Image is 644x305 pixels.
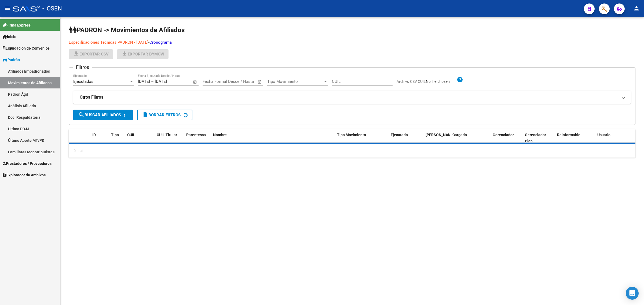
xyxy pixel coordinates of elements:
[125,129,155,147] datatable-header-cell: CUIL
[397,79,426,84] span: Archivo CSV CUIL
[121,51,128,57] mat-icon: file_download
[73,64,92,71] h3: Filtros
[111,133,119,137] span: Tipo
[73,51,79,57] mat-icon: file_download
[117,49,169,59] button: Exportar Bymovi
[335,129,389,147] datatable-header-cell: Tipo Movimiento
[184,129,211,147] datatable-header-cell: Parentesco
[151,79,154,84] span: –
[109,129,125,147] datatable-header-cell: Tipo
[337,133,366,137] span: Tipo Movimiento
[626,287,639,300] div: Open Intercom Messenger
[491,129,523,147] datatable-header-cell: Gerenciador
[3,45,50,51] span: Liquidación de Convenios
[3,22,31,28] span: Firma Express
[457,76,463,83] mat-icon: help
[229,79,255,84] input: Fecha fin
[3,57,20,63] span: Padrón
[78,113,121,117] span: Buscar Afiliados
[69,144,635,158] div: 0 total
[192,79,198,85] button: Open calendar
[142,113,181,117] span: Borrar Filtros
[595,129,635,147] datatable-header-cell: Usuario
[426,79,457,84] input: Archivo CSV CUIL
[149,40,172,45] a: Cronograma
[426,133,455,137] span: [PERSON_NAME]
[391,133,408,137] span: Ejecutado
[69,49,113,59] button: Exportar CSV
[3,34,16,40] span: Inicio
[142,111,148,118] mat-icon: delete
[137,110,192,120] button: Borrar Filtros
[157,133,177,137] span: CUIL Titular
[78,111,85,118] mat-icon: search
[555,129,595,147] datatable-header-cell: Reinformable
[69,26,185,34] span: PADRON -> Movimientos de Afiliados
[73,52,109,57] span: Exportar CSV
[3,172,46,178] span: Explorador de Archivos
[211,129,335,147] datatable-header-cell: Nombre
[493,133,514,137] span: Gerenciador
[213,133,227,137] span: Nombre
[267,79,323,84] span: Tipo Movimiento
[423,129,450,147] datatable-header-cell: Fecha Formal
[257,79,263,85] button: Open calendar
[73,79,93,84] span: Ejecutados
[73,110,133,120] button: Buscar Afiliados
[389,129,423,147] datatable-header-cell: Ejecutado
[69,40,148,45] a: Especificaciones Técnicas PADRON - [DATE]
[557,133,580,137] span: Reinformable
[138,79,150,84] input: Fecha inicio
[42,3,62,14] span: - OSEN
[4,5,11,12] mat-icon: menu
[450,129,491,147] datatable-header-cell: Cargado
[525,133,546,143] span: Gerenciador Plan
[90,129,109,147] datatable-header-cell: ID
[633,5,640,12] mat-icon: person
[452,133,467,137] span: Cargado
[186,133,206,137] span: Parentesco
[155,129,184,147] datatable-header-cell: CUIL Titular
[523,129,555,147] datatable-header-cell: Gerenciador Plan
[155,79,181,84] input: Fecha fin
[92,133,96,137] span: ID
[127,133,135,137] span: CUIL
[597,133,610,137] span: Usuario
[121,52,164,57] span: Exportar Bymovi
[203,79,224,84] input: Fecha inicio
[69,39,276,45] p: -
[3,161,52,166] span: Prestadores / Proveedores
[80,94,103,100] strong: Otros Filtros
[73,91,631,104] mat-expansion-panel-header: Otros Filtros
